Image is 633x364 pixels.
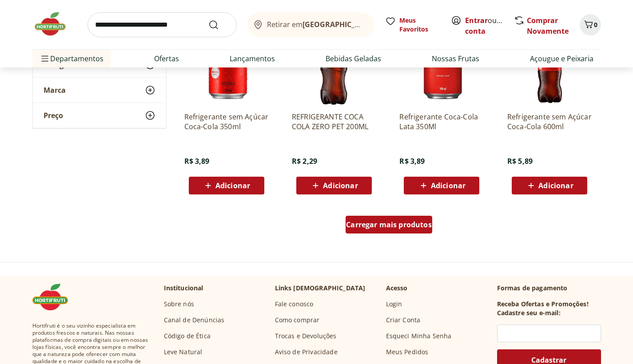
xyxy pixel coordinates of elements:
a: Sobre nós [164,300,194,309]
button: Carrinho [580,14,601,36]
button: Adicionar [189,177,264,194]
a: Fale conosco [275,300,314,309]
a: Criar conta [465,16,514,36]
a: Canal de Denúncias [164,316,225,324]
span: Departamentos [40,48,104,69]
span: Meus Favoritos [399,16,440,34]
span: R$ 2,29 [292,156,317,166]
span: Retirar em [267,20,365,28]
a: Meus Favoritos [385,16,440,34]
a: Ofertas [154,53,179,64]
span: Marca [44,86,66,95]
a: Refrigerante Coca-Cola Lata 350Ml [399,112,484,131]
a: Refrigerante sem Açúcar Coca-Cola 350ml [184,112,269,131]
p: Acesso [386,284,408,293]
span: Preço [44,111,63,120]
b: [GEOGRAPHIC_DATA]/[GEOGRAPHIC_DATA] [303,20,452,29]
a: Nossas Frutas [432,53,479,64]
img: Hortifruti [32,11,77,37]
a: REFRIGERANTE COCA COLA ZERO PET 200ML [292,112,376,131]
button: Adicionar [404,177,479,194]
a: Carregar mais produtos [346,216,432,237]
a: Meus Pedidos [386,348,429,356]
a: Refrigerante sem Açúcar Coca-Cola 600ml [507,112,592,131]
a: Criar Conta [386,316,421,324]
span: Adicionar [323,182,358,189]
span: R$ 3,89 [184,156,210,166]
h3: Cadastre seu e-mail: [497,309,561,317]
a: Leve Natural [164,348,203,356]
span: R$ 5,89 [507,156,533,166]
button: Retirar em[GEOGRAPHIC_DATA]/[GEOGRAPHIC_DATA] [247,12,374,37]
a: Esqueci Minha Senha [386,332,452,340]
span: R$ 3,89 [399,156,425,166]
a: Lançamentos [230,53,275,64]
a: Login [386,300,402,309]
a: Trocas e Devoluções [275,332,337,340]
button: Submit Search [208,20,230,30]
button: Menu [40,48,50,69]
span: Adicionar [538,182,573,189]
p: Links [DEMOGRAPHIC_DATA] [275,284,366,293]
span: Adicionar [431,182,466,189]
span: Adicionar [215,182,250,189]
a: Código de Ética [164,332,211,340]
a: Entrar [465,16,488,25]
p: Formas de pagamento [497,284,601,293]
button: Adicionar [296,177,372,194]
p: Institucional [164,284,203,293]
a: Açougue e Peixaria [530,53,593,64]
button: Adicionar [512,177,587,194]
span: 0 [594,20,597,29]
h3: Receba Ofertas e Promoções! [497,300,589,309]
a: Como comprar [275,316,320,324]
button: Marca [33,78,166,103]
span: Carregar mais produtos [346,221,432,228]
button: Preço [33,103,166,128]
a: Aviso de Privacidade [275,348,338,356]
input: search [88,12,237,37]
a: Comprar Novamente [527,16,569,36]
span: Cadastrar [531,356,566,364]
img: Hortifruti [32,284,77,310]
a: Bebidas Geladas [326,53,381,64]
span: ou [465,15,505,36]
